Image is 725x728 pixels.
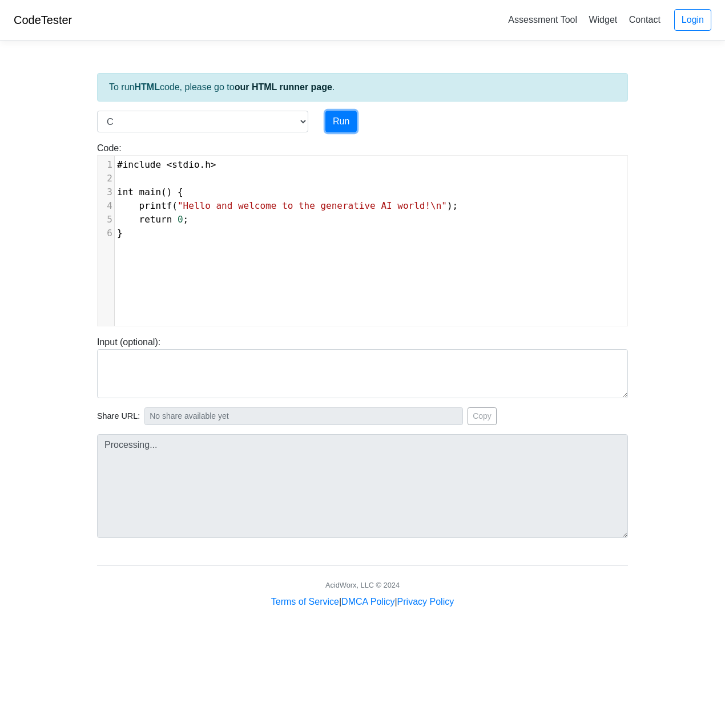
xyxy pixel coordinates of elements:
[134,82,159,92] strong: HTML
[98,172,114,185] div: 2
[117,159,216,170] span: .
[325,111,357,132] button: Run
[584,10,622,29] a: Widget
[97,410,140,423] span: Share URL:
[397,597,454,606] a: Privacy Policy
[117,214,188,225] span: ;
[117,159,161,170] span: #include
[97,73,628,102] div: To run code, please go to .
[98,227,114,240] div: 6
[271,595,454,609] div: | |
[117,228,123,238] span: }
[117,187,183,197] span: () {
[325,580,400,591] div: AcidWorx, LLC © 2024
[211,159,216,170] span: >
[117,187,134,197] span: int
[341,597,394,606] a: DMCA Policy
[504,10,582,29] a: Assessment Tool
[167,159,172,170] span: <
[88,335,637,398] div: Input (optional):
[178,214,183,225] span: 0
[98,199,114,213] div: 4
[235,82,332,92] a: our HTML runner page
[139,200,172,211] span: printf
[674,9,711,31] a: Login
[144,407,463,425] input: No share available yet
[117,200,458,211] span: ( );
[625,10,665,29] a: Contact
[139,214,172,225] span: return
[14,14,72,26] a: CodeTester
[98,185,114,199] div: 3
[98,213,114,227] div: 5
[178,200,447,211] span: "Hello and welcome to the generative AI world!\n"
[98,158,114,172] div: 1
[139,187,162,197] span: main
[271,597,339,606] a: Terms of Service
[88,141,637,326] div: Code:
[468,407,497,425] button: Copy
[172,159,199,170] span: stdio
[205,159,211,170] span: h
